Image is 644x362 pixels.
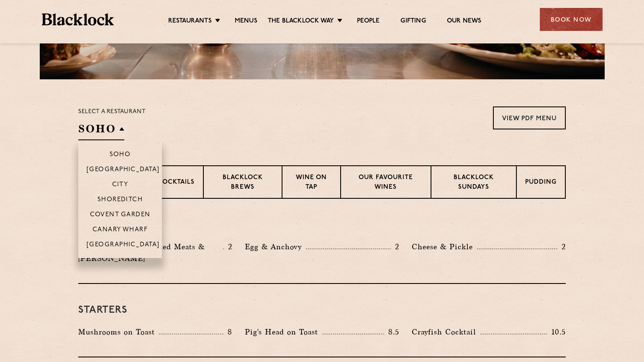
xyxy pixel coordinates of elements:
a: Our News [447,17,482,26]
p: Shoreditch [97,196,143,205]
a: The Blacklock Way [268,17,334,26]
p: 8 [223,327,232,337]
p: Our favourite wines [349,173,422,193]
h3: Starters [78,305,566,316]
h2: SOHO [78,122,124,140]
p: Blacklock Sundays [440,173,508,193]
p: 10.5 [547,327,566,337]
a: View PDF Menu [493,106,566,129]
p: Egg & Anchovy [245,241,306,253]
img: BL_Textured_Logo-footer-cropped.svg [42,13,114,25]
p: Blacklock Brews [212,173,273,193]
p: City [112,181,128,190]
p: 2 [557,241,566,252]
h3: Pre Chop Bites [78,220,566,230]
p: Cheese & Pickle [412,241,477,253]
div: Book Now [540,8,603,31]
p: Mushrooms on Toast [78,326,159,338]
p: Cocktails [157,178,195,188]
p: Crayfish Cocktail [412,326,480,338]
p: Canary Wharf [92,226,148,235]
a: People [357,17,380,26]
p: Soho [110,151,131,159]
p: 8.5 [384,327,399,337]
a: Gifting [400,17,426,26]
p: Pig's Head on Toast [245,326,322,338]
p: [GEOGRAPHIC_DATA] [87,241,160,250]
p: Covent Garden [90,211,151,220]
p: Select a restaurant [78,106,146,117]
p: [GEOGRAPHIC_DATA] [87,166,160,175]
p: 2 [224,241,232,252]
p: Pudding [525,178,557,188]
a: Menus [235,17,257,26]
p: 2 [391,241,399,252]
p: Wine on Tap [291,173,332,193]
a: Restaurants [168,17,212,26]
